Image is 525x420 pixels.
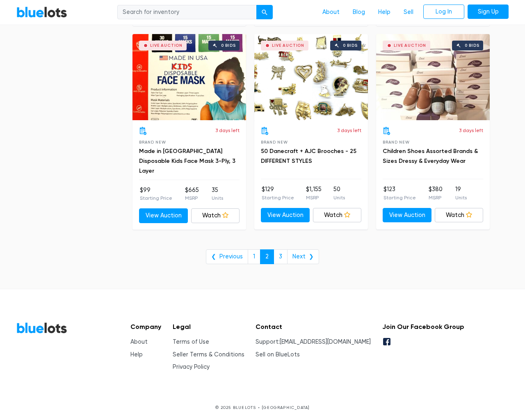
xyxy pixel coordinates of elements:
[261,140,288,144] span: Brand New
[130,338,148,345] a: About
[185,194,199,202] p: MSRP
[117,5,257,20] input: Search for inventory
[333,185,345,201] li: 50
[435,208,484,223] a: Watch
[383,140,409,144] span: Brand New
[280,338,371,345] a: [EMAIL_ADDRESS][DOMAIN_NAME]
[256,351,300,358] a: Sell on BlueLots
[383,194,416,201] p: Starting Price
[256,323,371,331] h5: Contact
[191,208,240,223] a: Watch
[262,194,294,201] p: Starting Price
[215,127,240,134] p: 3 days left
[423,5,464,19] a: Log In
[212,186,223,202] li: 35
[429,185,443,201] li: $380
[248,249,260,264] a: 1
[212,194,223,202] p: Units
[130,351,143,358] a: Help
[254,34,368,120] a: Live Auction 0 bids
[173,363,210,370] a: Privacy Policy
[306,185,322,201] li: $1,155
[465,43,479,48] div: 0 bids
[468,5,509,19] a: Sign Up
[16,404,509,411] p: © 2025 BLUELOTS • [GEOGRAPHIC_DATA]
[262,185,294,201] li: $129
[173,338,209,345] a: Terms of Use
[455,194,467,201] p: Units
[132,34,246,120] a: Live Auction 0 bids
[256,338,371,347] li: Support:
[306,194,322,201] p: MSRP
[130,323,161,331] h5: Company
[376,34,490,120] a: Live Auction 0 bids
[383,148,478,164] a: Children Shoes Assorted Brands & Sizes Dressy & Everyday Wear
[139,148,235,174] a: Made in [GEOGRAPHIC_DATA] Disposable Kids Face Mask 3-Ply, 3 Layer
[346,5,372,20] a: Blog
[313,208,362,223] a: Watch
[261,208,310,223] a: View Auction
[139,208,188,223] a: View Auction
[382,323,464,331] h5: Join Our Facebook Group
[139,140,166,144] span: Brand New
[429,194,443,201] p: MSRP
[16,322,67,334] a: BlueLots
[260,249,274,264] a: 2
[206,249,248,264] a: ❮ Previous
[372,5,397,20] a: Help
[140,194,172,202] p: Starting Price
[173,351,244,358] a: Seller Terms & Conditions
[173,323,244,331] h5: Legal
[459,127,483,134] p: 3 days left
[383,185,416,201] li: $123
[261,148,356,164] a: 50 Danecraft + AJC Brooches - 25 DIFFERENT STYLES
[397,5,420,20] a: Sell
[140,186,172,202] li: $99
[394,43,426,48] div: Live Auction
[16,6,67,18] a: BlueLots
[343,43,358,48] div: 0 bids
[316,5,346,20] a: About
[383,208,431,223] a: View Auction
[337,127,361,134] p: 3 days left
[287,249,319,264] a: Next ❯
[333,194,345,201] p: Units
[150,43,183,48] div: Live Auction
[221,43,236,48] div: 0 bids
[455,185,467,201] li: 19
[274,249,288,264] a: 3
[272,43,304,48] div: Live Auction
[185,186,199,202] li: $665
